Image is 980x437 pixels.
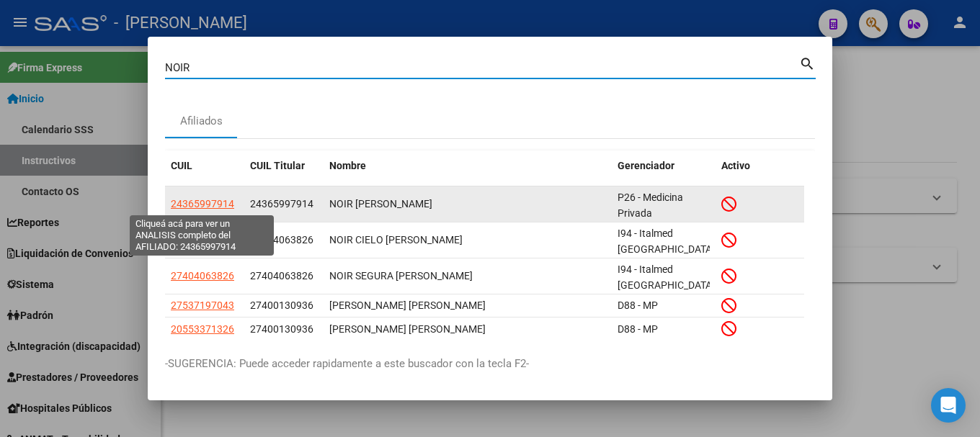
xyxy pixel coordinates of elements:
[250,270,313,281] span: 27404063826
[716,150,805,181] datatable-header-cell: Activo
[618,323,658,335] span: D88 - MP
[612,150,716,181] datatable-header-cell: Gerenciador
[165,356,815,372] p: -SUGERENCIA: Puede acceder rapidamente a este buscador con la tecla F2-
[618,227,715,256] span: I94 - Italmed [GEOGRAPHIC_DATA]
[329,160,366,171] span: Nombre
[324,150,612,181] datatable-header-cell: Nombre
[250,198,313,210] span: 24365997914
[250,160,305,171] span: CUIL Titular
[329,232,606,248] div: NOIR CIELO [PERSON_NAME]
[329,196,606,212] div: NOIR [PERSON_NAME]
[244,150,324,181] datatable-header-cell: CUIL Titular
[329,321,606,338] div: [PERSON_NAME] [PERSON_NAME]
[618,263,715,292] span: I94 - Italmed [GEOGRAPHIC_DATA]
[171,160,192,171] span: CUIL
[618,299,658,311] span: D88 - MP
[618,160,674,171] span: Gerenciador
[180,113,223,130] div: Afiliados
[329,268,606,284] div: NOIR SEGURA [PERSON_NAME]
[171,270,234,281] span: 27404063826
[799,54,816,71] mat-icon: search
[171,198,234,210] span: 24365997914
[329,297,606,314] div: [PERSON_NAME] [PERSON_NAME]
[618,192,683,220] span: P26 - Medicina Privada
[171,299,234,311] span: 27537197043
[171,323,234,335] span: 20553371326
[931,388,966,423] div: Open Intercom Messenger
[171,234,234,245] span: 20595798834
[721,160,750,171] span: Activo
[250,323,313,335] span: 27400130936
[165,150,244,181] datatable-header-cell: CUIL
[250,234,313,245] span: 27404063826
[250,299,313,311] span: 27400130936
